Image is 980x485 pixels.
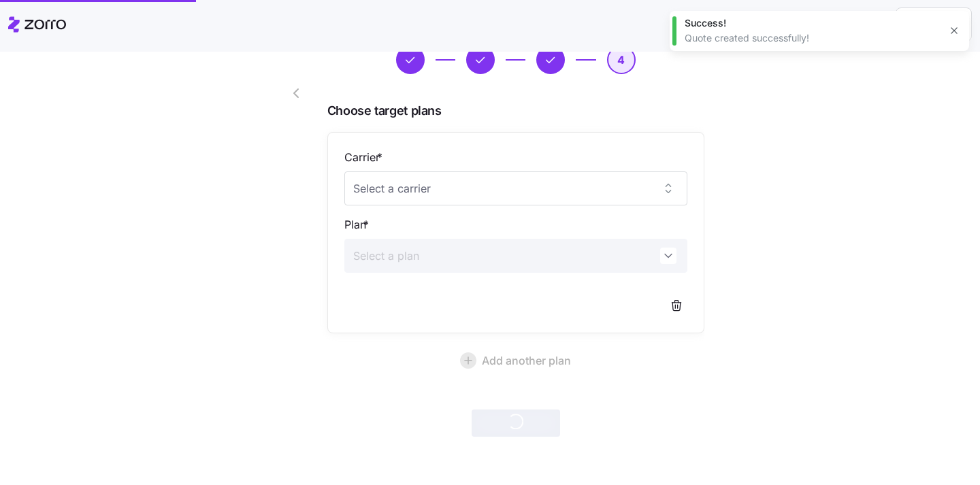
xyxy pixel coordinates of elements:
[685,31,939,45] div: Quote created successfully!
[344,239,687,273] input: Select a plan
[344,171,687,205] input: Select a carrier
[327,101,704,121] span: Choose target plans
[344,216,372,233] label: Plan
[460,352,476,369] svg: add icon
[327,344,704,377] button: Add another plan
[344,149,385,166] label: Carrier
[482,352,571,369] span: Add another plan
[685,16,939,30] div: Success!
[607,46,636,74] button: 4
